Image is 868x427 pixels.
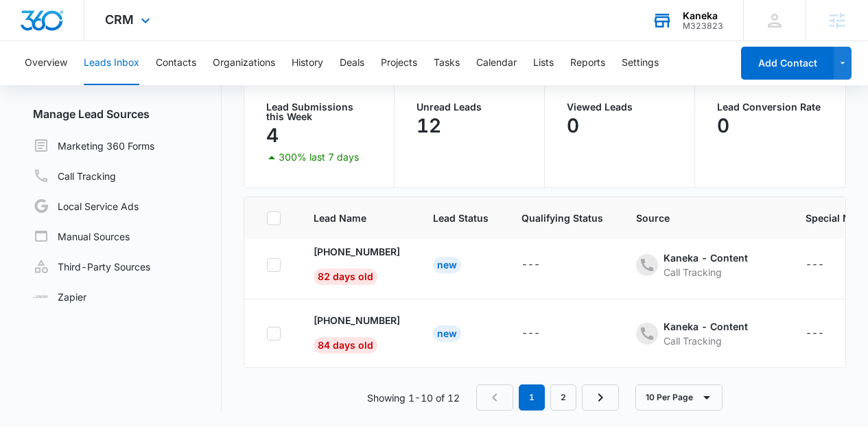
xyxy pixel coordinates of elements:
p: Unread Leads [417,102,522,112]
div: account id [683,21,723,31]
span: Lead Status [433,211,489,225]
button: Settings [622,41,659,85]
div: --- [521,325,540,342]
a: New [433,327,461,339]
em: 1 [519,384,545,411]
p: Lead Conversion Rate [717,102,823,112]
span: Source [636,211,773,225]
div: - - Select to Edit Field [806,325,849,342]
div: - - Select to Edit Field [636,319,773,348]
button: 10 Per Page [635,384,723,411]
nav: Pagination [476,384,619,411]
div: - - Select to Edit Field [521,325,565,342]
button: Overview [25,41,67,85]
p: 12 [417,115,441,137]
span: Lead Name [314,211,400,225]
span: 84 days old [314,337,377,354]
p: 0 [567,115,579,137]
a: Next Page [582,384,619,411]
div: --- [806,257,824,273]
button: Deals [340,41,364,85]
p: [PHONE_NUMBER] [314,313,400,327]
div: Kaneka - Content [664,251,748,265]
p: Lead Submissions this Week [266,102,372,122]
div: New [433,325,461,342]
a: Page 2 [550,384,576,411]
span: Qualifying Status [521,211,603,225]
a: [PHONE_NUMBER]82 days old [314,244,400,282]
p: 0 [717,115,729,137]
button: Leads Inbox [84,41,139,85]
p: 300% last 7 days [279,152,359,162]
button: Calendar [476,41,517,85]
p: Showing 1-10 of 12 [367,391,460,405]
button: Contacts [156,41,196,85]
button: Organizations [213,41,275,85]
p: 4 [266,124,279,146]
button: Tasks [434,41,460,85]
a: Third-Party Sources [33,258,150,275]
button: Lists [533,41,554,85]
p: Viewed Leads [567,102,672,112]
div: --- [806,325,824,342]
div: Call Tracking [664,334,748,348]
div: account name [683,10,723,21]
p: [PHONE_NUMBER] [314,244,400,259]
span: CRM [105,12,134,27]
button: Projects [381,41,417,85]
div: Call Tracking [664,265,748,279]
a: Marketing 360 Forms [33,137,154,154]
div: --- [521,257,540,273]
button: History [292,41,323,85]
a: Local Service Ads [33,198,139,214]
div: - - Select to Edit Field [521,257,565,273]
div: Kaneka - Content [664,319,748,334]
div: New [433,257,461,273]
div: - - Select to Edit Field [806,257,849,273]
button: Reports [570,41,605,85]
a: [PHONE_NUMBER]84 days old [314,313,400,351]
a: Manual Sources [33,228,130,244]
div: - - Select to Edit Field [636,251,773,279]
span: 82 days old [314,268,377,285]
a: Zapier [33,290,86,304]
button: Add Contact [741,47,834,80]
h3: Manage Lead Sources [22,106,222,122]
a: New [433,259,461,270]
a: Call Tracking [33,168,116,184]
